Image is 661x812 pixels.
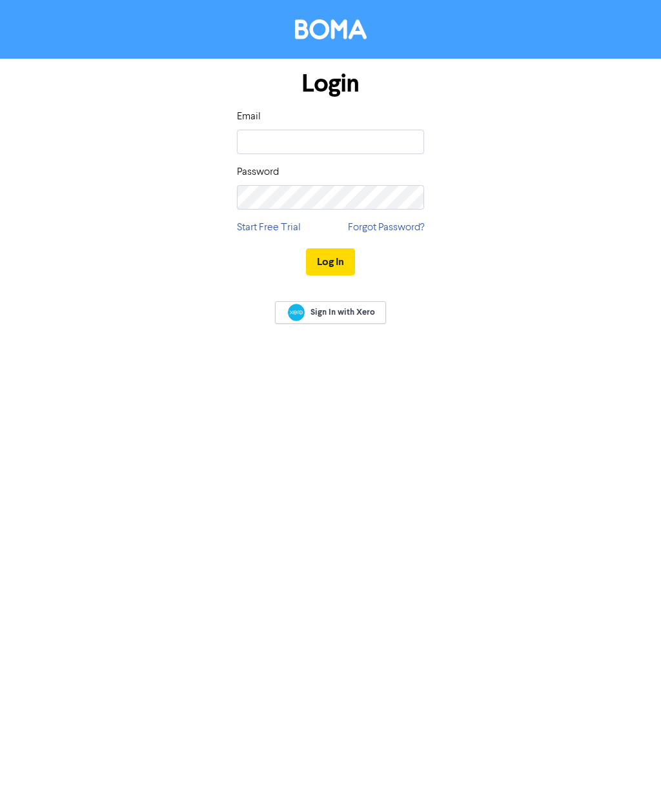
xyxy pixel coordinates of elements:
[295,19,367,39] img: BOMA Logo
[237,164,279,180] label: Password
[275,301,386,324] a: Sign In with Xero
[348,220,424,235] a: Forgot Password?
[237,109,261,124] label: Email
[310,306,375,318] span: Sign In with Xero
[237,69,424,99] h1: Login
[237,220,301,235] a: Start Free Trial
[288,304,305,321] img: Xero logo
[306,248,355,275] button: Log In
